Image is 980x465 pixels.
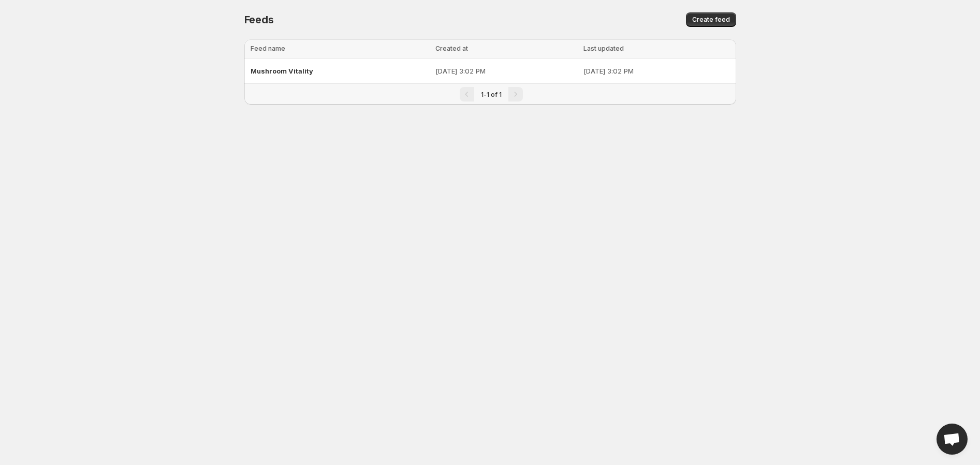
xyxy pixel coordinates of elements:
span: Create feed [692,16,730,24]
p: [DATE] 3:02 PM [583,66,730,76]
span: Mushroom Vitality [251,67,313,75]
span: Last updated [583,45,624,52]
nav: Pagination [244,83,736,105]
span: 1-1 of 1 [481,91,502,98]
button: Create feed [686,12,736,27]
p: [DATE] 3:02 PM [435,66,577,76]
span: Created at [435,45,468,52]
span: Feed name [251,45,285,52]
span: Feeds [244,13,274,26]
a: Open chat [937,424,968,455]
